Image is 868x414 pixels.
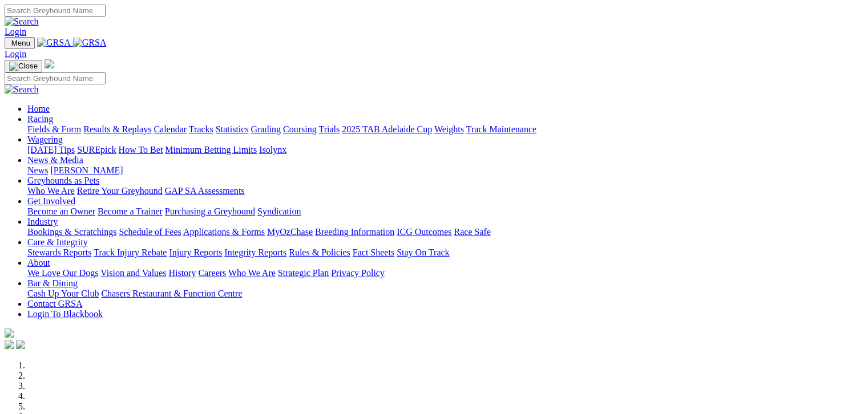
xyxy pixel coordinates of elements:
a: Become a Trainer [98,206,163,216]
a: Racing [27,114,53,124]
div: Care & Integrity [27,247,863,258]
a: Weights [434,124,464,134]
a: Integrity Reports [224,247,286,257]
a: Track Maintenance [466,124,536,134]
a: Rules & Policies [289,247,350,257]
a: Coursing [283,124,317,134]
a: GAP SA Assessments [165,186,245,196]
a: Login [5,49,26,59]
div: Bar & Dining [27,289,863,299]
a: Bar & Dining [27,278,78,288]
input: Search [5,72,106,84]
a: Statistics [216,124,249,134]
img: GRSA [37,38,71,48]
a: Privacy Policy [331,268,385,278]
a: Breeding Information [315,227,394,237]
a: Home [27,104,50,113]
a: Grading [251,124,281,134]
img: Close [9,62,38,71]
div: News & Media [27,165,863,176]
a: Purchasing a Greyhound [165,206,255,216]
img: Search [5,17,39,27]
a: Who We Are [228,268,276,278]
a: Isolynx [259,145,286,155]
a: Bookings & Scratchings [27,227,116,237]
a: 2025 TAB Adelaide Cup [342,124,432,134]
a: Strategic Plan [278,268,329,278]
a: Stay On Track [397,247,449,257]
a: Race Safe [454,227,490,237]
button: Toggle navigation [5,37,35,49]
a: Trials [318,124,340,134]
a: Care & Integrity [27,237,88,247]
a: MyOzChase [267,227,313,237]
a: [PERSON_NAME] [50,165,123,175]
div: Racing [27,124,863,135]
a: Applications & Forms [183,227,265,237]
a: Track Injury Rebate [94,247,167,257]
div: Greyhounds as Pets [27,186,863,196]
a: Contact GRSA [27,299,82,309]
button: Toggle navigation [5,60,42,72]
a: News & Media [27,155,83,165]
a: Minimum Betting Limits [165,145,257,155]
div: Industry [27,227,863,237]
a: Results & Replays [83,124,151,134]
a: We Love Our Dogs [27,268,98,278]
a: Vision and Values [100,268,166,278]
a: History [168,268,196,278]
a: Stewards Reports [27,247,91,257]
img: twitter.svg [16,340,25,349]
a: SUREpick [77,145,116,155]
img: logo-grsa-white.png [5,328,14,338]
a: Careers [198,268,226,278]
div: Get Involved [27,206,863,217]
div: Wagering [27,145,863,155]
a: Cash Up Your Club [27,289,99,298]
a: Calendar [154,124,187,134]
div: About [27,268,863,278]
a: Retire Your Greyhound [77,186,163,196]
a: Get Involved [27,196,75,206]
img: Search [5,84,39,95]
a: Industry [27,217,58,226]
a: Who We Are [27,186,75,196]
a: Fact Sheets [353,247,394,257]
img: facebook.svg [5,340,14,349]
a: Fields & Form [27,124,81,134]
span: Menu [11,39,30,47]
a: Login [5,27,26,36]
a: Become an Owner [27,206,95,216]
a: Chasers Restaurant & Function Centre [101,289,242,298]
a: ICG Outcomes [397,227,451,237]
a: Login To Blackbook [27,309,103,319]
img: GRSA [73,38,107,48]
a: Tracks [189,124,213,134]
a: News [27,165,48,175]
a: [DATE] Tips [27,145,75,155]
a: Syndication [257,206,301,216]
a: Wagering [27,135,63,144]
img: logo-grsa-white.png [45,59,54,68]
a: Schedule of Fees [119,227,181,237]
a: About [27,258,50,267]
a: Injury Reports [169,247,222,257]
a: How To Bet [119,145,163,155]
a: Greyhounds as Pets [27,176,99,185]
input: Search [5,5,106,17]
